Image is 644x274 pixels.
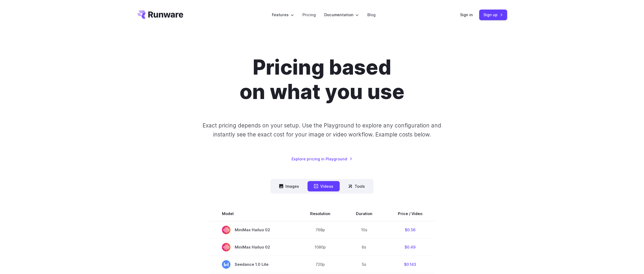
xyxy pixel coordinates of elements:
a: Sign in [460,12,473,18]
a: Explore pricing in Playground [292,156,352,162]
button: Tools [342,181,371,191]
button: Videos [308,181,340,191]
th: Resolution [297,206,343,221]
th: Model [209,206,297,221]
td: $0.56 [385,221,435,239]
a: Go to / [137,10,183,19]
td: 1080p [297,238,343,256]
a: Sign up [479,10,507,20]
td: 6s [343,238,385,256]
th: Price / Video [385,206,435,221]
th: Duration [343,206,385,221]
td: 768p [297,221,343,239]
p: Exact pricing depends on your setup. Use the Playground to explore any configuration and instantl... [192,121,451,139]
span: MiniMax Hailuo 02 [222,243,285,251]
a: Pricing [302,12,316,18]
td: 5s [343,256,385,273]
label: Documentation [324,12,359,18]
button: Images [273,181,305,191]
td: 720p [297,256,343,273]
a: Blog [367,12,376,18]
td: $0.143 [385,256,435,273]
span: Seedance 1.0 Lite [222,260,285,269]
td: 10s [343,221,385,239]
label: Features [272,12,294,18]
td: $0.49 [385,238,435,256]
span: MiniMax Hailuo 02 [222,226,285,234]
h1: Pricing based on what you use [174,55,470,104]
